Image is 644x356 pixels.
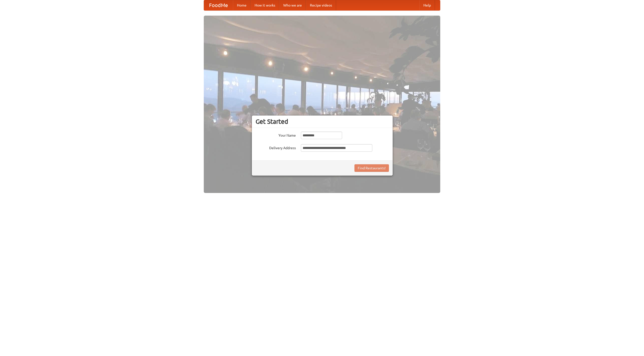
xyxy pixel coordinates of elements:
a: Who we are [279,0,306,10]
label: Delivery Address [256,144,296,150]
label: Your Name [256,132,296,138]
a: Help [419,0,435,10]
h3: Get Started [256,118,389,125]
a: FoodMe [204,0,233,10]
button: Find Restaurants! [354,164,389,172]
a: Recipe videos [306,0,336,10]
a: Home [233,0,251,10]
a: How it works [251,0,279,10]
